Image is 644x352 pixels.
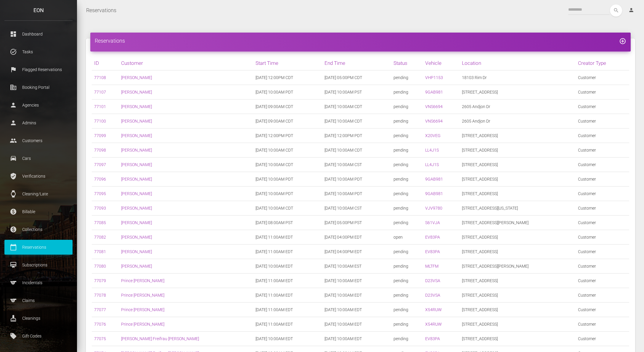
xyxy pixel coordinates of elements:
td: [STREET_ADDRESS] [460,245,576,259]
td: [DATE] 11:00AM EDT [253,317,322,332]
p: Gift Codes [9,332,68,340]
td: [DATE] 10:00AM EDT [253,332,322,346]
td: pending [391,201,423,216]
a: VNS6694 [425,104,443,109]
td: Customer [576,245,629,259]
td: [DATE] 04:00PM EDT [322,245,391,259]
a: LL4J1S [425,148,439,152]
td: [DATE] 10:00AM CDT [253,143,322,157]
td: [DATE] 10:00AM CDT [322,143,391,157]
a: LL4J1S [425,162,439,167]
td: [DATE] 10:00AM CST [322,201,391,216]
p: Admins [9,118,68,127]
a: verified_user Verifications [4,169,73,184]
td: [DATE] 11:00AM EDT [253,245,322,259]
p: Verifications [9,172,68,181]
p: Agencies [9,101,68,110]
a: [PERSON_NAME] [121,191,152,196]
p: Subscriptions [9,261,68,269]
a: MLTFM [425,264,439,269]
a: [PERSON_NAME] Freifrau [PERSON_NAME] [121,336,199,341]
a: 77096 [94,177,106,181]
a: X54RUW [425,322,442,327]
a: 77081 [94,249,106,254]
td: [STREET_ADDRESS] [460,187,576,201]
td: Customer [576,216,629,230]
td: pending [391,187,423,201]
td: open [391,230,423,245]
a: 77099 [94,133,106,138]
td: [STREET_ADDRESS] [460,143,576,157]
a: 77085 [94,220,106,225]
a: D23VSA [425,278,440,283]
td: pending [391,317,423,332]
a: flag Flagged Reservations [4,62,73,77]
td: pending [391,245,423,259]
td: pending [391,114,423,128]
td: [DATE] 09:00AM CDT [253,99,322,114]
p: Collections [9,225,68,234]
a: Prince [PERSON_NAME] [121,278,164,283]
p: Customers [9,136,68,145]
a: 77075 [94,336,106,341]
i: search [610,4,622,17]
td: Customer [576,143,629,157]
td: Customer [576,157,629,172]
td: [STREET_ADDRESS] [460,303,576,317]
td: [STREET_ADDRESS][PERSON_NAME] [460,259,576,274]
a: [PERSON_NAME] [121,75,152,80]
td: pending [391,288,423,303]
td: [STREET_ADDRESS] [460,128,576,143]
a: [PERSON_NAME] [121,249,152,254]
td: [DATE] 12:00PM PDT [322,128,391,143]
td: [DATE] 10:00AM EDT [322,288,391,303]
a: X20VEG [425,133,441,138]
a: EV83PA [425,336,440,341]
th: End Time [322,56,391,70]
a: 77097 [94,162,106,167]
a: 77080 [94,264,106,269]
a: 77107 [94,90,106,94]
a: Reservations [86,3,116,18]
h4: Reservations [95,37,626,44]
td: [DATE] 08:00AM PST [253,216,322,230]
td: [DATE] 10:00AM EDT [322,303,391,317]
a: [PERSON_NAME] [121,162,152,167]
a: 77079 [94,278,106,283]
td: pending [391,274,423,288]
td: Customer [576,230,629,245]
td: pending [391,99,423,114]
th: Vehicle [423,56,460,70]
p: Cars [9,154,68,163]
a: 77093 [94,206,106,210]
a: dashboard Dashboard [4,27,73,41]
td: [DATE] 10:00AM CDT [253,157,322,172]
th: ID [92,56,119,70]
td: Customer [576,172,629,187]
td: [DATE] 11:00AM EDT [253,288,322,303]
td: 2605 Andjon Dr [460,99,576,114]
i: person [628,7,634,13]
a: S61VJA [425,220,440,225]
a: 77077 [94,307,106,312]
td: pending [391,70,423,85]
td: [DATE] 11:00AM EDT [253,303,322,317]
a: D23VSA [425,293,440,298]
td: 18103 Rim Dr [460,70,576,85]
a: [PERSON_NAME] [121,133,152,138]
p: Incidentals [9,278,68,287]
td: pending [391,157,423,172]
td: Customer [576,70,629,85]
p: Claims [9,296,68,305]
td: Customer [576,201,629,216]
td: [DATE] 10:00AM EDT [253,259,322,274]
td: [DATE] 04:00PM EDT [322,230,391,245]
td: [DATE] 10:00AM PDT [322,187,391,201]
a: VNS6694 [425,119,443,123]
td: [DATE] 11:00AM EDT [253,274,322,288]
td: [STREET_ADDRESS][PERSON_NAME] [460,216,576,230]
td: Customer [576,187,629,201]
p: Cleaning/Late [9,189,68,198]
td: [DATE] 10:00AM EDT [322,274,391,288]
a: calendar_today Reservations [4,240,73,255]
